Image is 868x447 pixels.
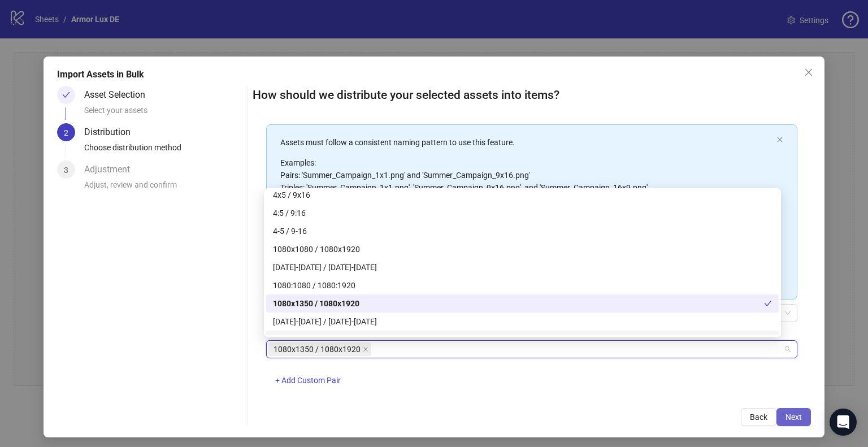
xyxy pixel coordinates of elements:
[266,313,779,331] div: 1080-1350 / 1080-1920
[764,300,772,307] span: check
[776,136,783,144] button: close
[57,68,811,81] div: Import Assets in Bulk
[64,128,68,137] span: 2
[776,408,811,426] button: Next
[273,225,772,237] div: 4-5 / 9-16
[280,157,772,194] p: Examples: Pairs: 'Summer_Campaign_1x1.png' and 'Summer_Campaign_9x16.png' Triples: 'Summer_Campai...
[266,204,779,222] div: 4:5 / 9:16
[776,136,783,143] span: close
[274,343,361,355] span: 1080x1350 / 1080x1920
[253,86,811,105] h2: How should we distribute your selected assets into items?
[273,297,764,310] div: 1080x1350 / 1080x1920
[741,408,776,426] button: Back
[273,207,772,219] div: 4:5 / 9:16
[266,240,779,258] div: 1080x1080 / 1080x1920
[363,346,368,352] span: close
[84,141,243,160] div: Choose distribution method
[266,276,779,294] div: 1080:1080 / 1080:1920
[273,333,772,346] div: 1080:1350 / 1080:1920
[804,68,813,77] span: close
[273,315,772,328] div: [DATE]-[DATE] / [DATE]-[DATE]
[273,189,772,201] div: 4x5 / 9x16
[800,63,818,81] button: Close
[273,279,772,292] div: 1080:1080 / 1080:1920
[266,186,779,204] div: 4x5 / 9x16
[64,166,68,175] span: 3
[84,179,243,198] div: Adjust, review and confirm
[273,243,772,255] div: 1080x1080 / 1080x1920
[84,123,140,141] div: Distribution
[280,136,772,149] p: Assets must follow a consistent naming pattern to use this feature.
[62,91,70,99] span: check
[268,342,371,356] span: 1080x1350 / 1080x1920
[275,376,341,385] span: + Add Custom Pair
[266,294,779,313] div: 1080x1350 / 1080x1920
[84,86,154,104] div: Asset Selection
[266,372,350,390] button: + Add Custom Pair
[266,258,779,276] div: 1080-1080 / 1080-1920
[84,160,139,179] div: Adjustment
[750,413,767,422] span: Back
[785,413,802,422] span: Next
[830,409,857,436] div: Open Intercom Messenger
[266,331,779,349] div: 1080:1350 / 1080:1920
[84,104,243,123] div: Select your assets
[273,261,772,274] div: [DATE]-[DATE] / [DATE]-[DATE]
[266,222,779,240] div: 4-5 / 9-16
